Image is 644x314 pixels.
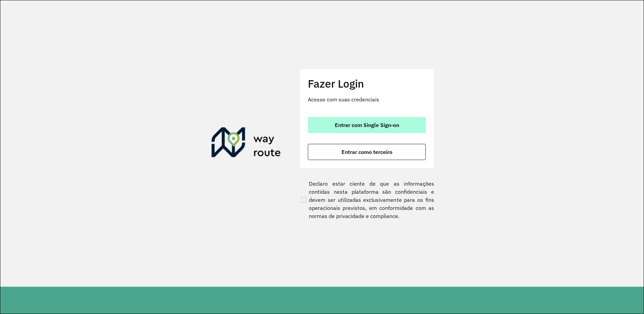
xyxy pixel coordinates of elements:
p: Acesse com suas credenciais [308,95,426,103]
span: Entrar com Single Sign-on [335,122,399,128]
span: Entrar como terceiro [342,149,392,155]
button: button [308,144,426,160]
button: button [308,117,426,133]
img: Roteirizador AmbevTech [212,127,281,160]
label: Declaro estar ciente de que as informações contidas nesta plataforma são confidenciais e devem se... [299,180,434,220]
h2: Fazer Login [308,77,426,90]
